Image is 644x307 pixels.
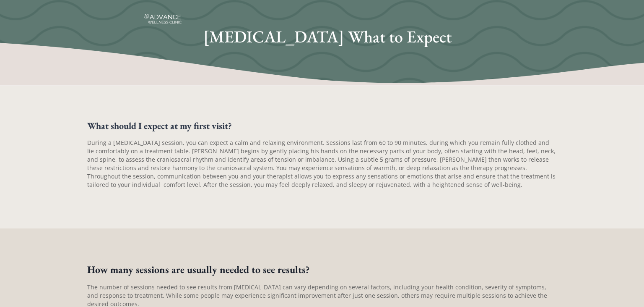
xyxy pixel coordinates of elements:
p: During a [MEDICAL_DATA] session, you can expect a calm and relaxing environment. Sessions last fr... [87,139,557,189]
img: ADVANCE WELLNESS CLINIC-350 [144,14,182,24]
h1: [MEDICAL_DATA] What to Expect [93,24,561,49]
h3: How many sessions are usually needed to see results? [87,262,557,277]
h4: What should I expect at my first visit? [87,119,557,133]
